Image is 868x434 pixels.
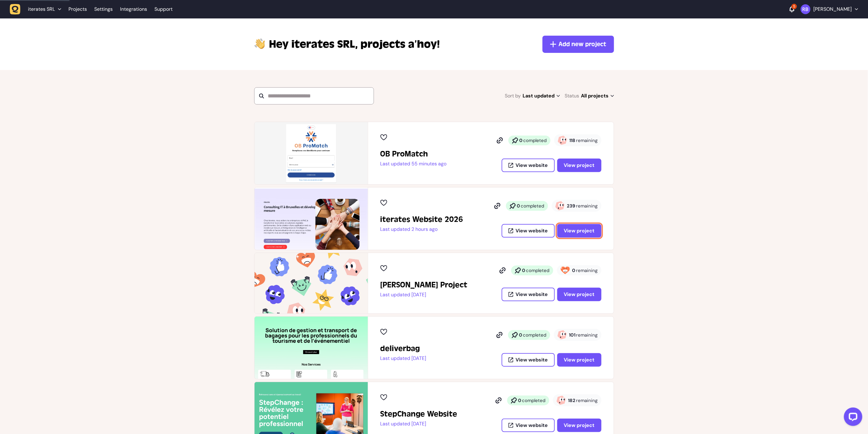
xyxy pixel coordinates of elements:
[567,203,576,209] strong: 239
[576,397,598,404] span: remaining
[380,161,447,167] p: Last updated 55 minutes ago
[564,357,595,362] span: View project
[521,203,544,209] span: completed
[570,137,576,144] strong: 118
[568,397,576,404] strong: 182
[380,355,426,361] p: Last updated [DATE]
[516,423,548,428] span: View website
[557,288,601,301] button: View project
[254,37,266,49] img: hi-hand
[523,332,547,338] span: completed
[380,215,463,224] h2: iterates Website 2026
[523,92,560,100] span: Last updated
[576,137,598,144] span: remaining
[576,267,598,274] span: remaining
[564,228,595,233] span: View project
[255,187,368,250] img: iterates Website 2026
[154,6,173,12] a: Support
[581,92,614,100] span: All projects
[516,292,548,297] span: View website
[502,288,555,301] button: View website
[380,344,426,353] h2: deliverbag
[502,419,555,432] button: View website
[522,267,526,274] strong: 0
[380,226,463,232] p: Last updated 2 hours ago
[801,4,811,14] img: Rodolphe Balay
[520,137,523,144] strong: 0
[517,203,520,209] strong: 0
[522,397,546,404] span: completed
[564,163,595,168] span: View project
[839,405,865,431] iframe: LiveChat chat widget
[516,357,548,362] span: View website
[255,317,368,379] img: deliverbag
[516,228,548,233] span: View website
[564,292,595,297] span: View project
[380,409,457,419] h2: StepChange Website
[516,163,548,168] span: View website
[801,4,858,14] button: [PERSON_NAME]
[569,332,576,338] strong: 101
[524,137,547,144] span: completed
[380,149,447,159] h2: OB ProMatch
[564,423,595,428] span: View project
[519,332,523,338] strong: 0
[572,267,576,274] strong: 0
[557,419,601,432] button: View project
[502,353,555,367] button: View website
[559,40,606,49] span: Add new project
[269,37,440,52] p: projects a’hoy!
[518,397,522,404] strong: 0
[94,4,113,15] a: Settings
[576,332,598,338] span: remaining
[565,92,579,100] span: Status
[502,224,555,238] button: View website
[505,92,521,100] span: Sort by
[557,224,601,238] button: View project
[68,4,87,15] a: Projects
[502,159,555,172] button: View website
[526,267,550,274] span: completed
[120,4,147,15] a: Integrations
[557,353,601,367] button: View project
[28,6,55,12] span: iterates SRL
[255,253,368,314] img: John's Project
[543,36,614,53] button: Add new project
[576,203,598,209] span: remaining
[380,292,468,298] p: Last updated [DATE]
[380,280,468,290] h2: John's Project
[557,159,601,172] button: View project
[380,421,457,427] p: Last updated [DATE]
[269,37,358,52] span: iterates SRL
[792,4,797,9] div: 5
[814,6,852,12] p: [PERSON_NAME]
[10,4,65,15] button: iterates SRL
[255,122,368,184] img: OB ProMatch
